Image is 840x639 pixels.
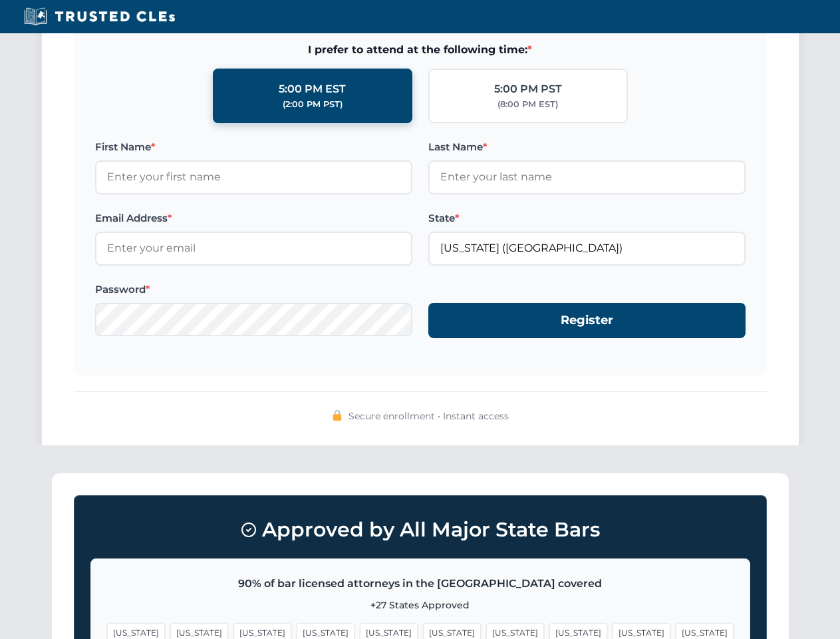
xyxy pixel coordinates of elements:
[20,7,179,27] img: Trusted CLEs
[107,575,734,592] p: 90% of bar licensed attorneys in the [GEOGRAPHIC_DATA] covered
[283,98,343,111] div: (2:00 PM PST)
[428,232,746,265] input: Florida (FL)
[95,160,412,194] input: Enter your first name
[90,512,750,548] h3: Approved by All Major State Bars
[428,210,746,226] label: State
[279,81,346,98] div: 5:00 PM EST
[107,598,734,612] p: +27 States Approved
[428,160,746,194] input: Enter your last name
[332,410,343,421] img: 🔒
[95,232,412,265] input: Enter your email
[95,41,746,59] span: I prefer to attend at the following time:
[428,303,746,338] button: Register
[349,409,509,423] span: Secure enrollment • Instant access
[95,210,412,226] label: Email Address
[494,81,562,98] div: 5:00 PM PST
[497,98,558,111] div: (8:00 PM EST)
[428,139,746,155] label: Last Name
[95,282,412,298] label: Password
[95,139,412,155] label: First Name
